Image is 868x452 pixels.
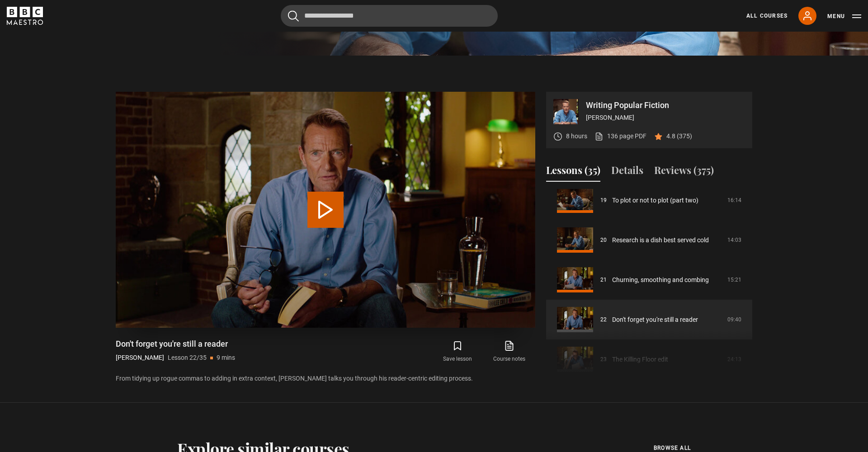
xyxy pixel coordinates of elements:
a: Research is a dish best served cold [612,235,709,245]
button: Play Lesson Don't forget you're still a reader [307,192,344,228]
p: 8 hours [566,132,587,141]
button: Details [611,163,643,182]
button: Save lesson [432,339,483,365]
button: Reviews (375) [654,163,714,182]
a: Course notes [484,339,535,365]
video-js: Video Player [116,92,535,328]
button: Submit the search query [288,10,299,22]
a: All Courses [746,12,788,20]
h1: Don't forget you're still a reader [116,339,235,349]
input: Search [281,5,498,27]
p: 9 mins [217,353,235,363]
p: From tidying up rogue commas to adding in extra context, [PERSON_NAME] talks you through his read... [116,374,535,383]
svg: BBC Maestro [7,7,43,25]
button: Lessons (35) [546,163,600,182]
a: Don't forget you're still a reader [612,315,698,325]
a: To plot or not to plot (part two) [612,196,698,205]
p: 4.8 (375) [666,132,692,141]
p: [PERSON_NAME] [116,353,164,363]
p: Writing Popular Fiction [586,101,745,109]
a: Churning, smoothing and combing [612,275,709,285]
a: 136 page PDF [594,132,646,141]
p: Lesson 22/35 [168,353,207,363]
button: Toggle navigation [827,12,861,21]
p: [PERSON_NAME] [586,113,745,122]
